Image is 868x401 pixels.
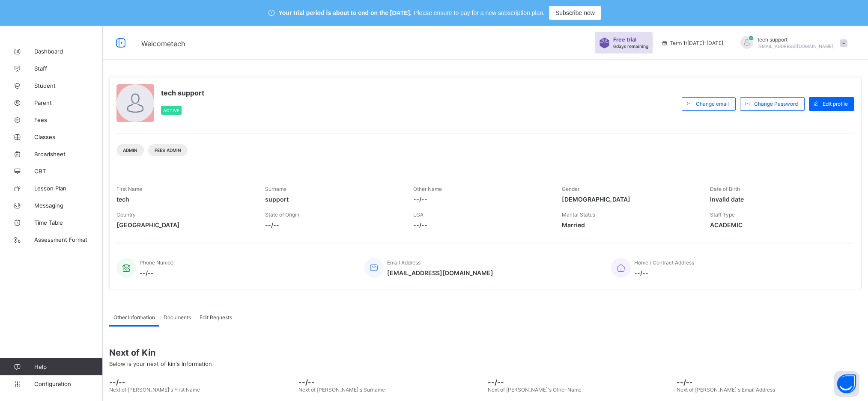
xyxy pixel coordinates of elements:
span: Your trial period is about to end on the [DATE]. [279,9,412,16]
span: Admin [123,148,137,153]
span: --/-- [140,269,175,276]
span: State of Origin [265,211,299,218]
span: --/-- [634,269,694,276]
span: Home / Contract Address [634,259,694,266]
div: techsupport [732,36,852,50]
span: ACADEMIC [710,221,846,229]
span: Broadsheet [34,151,103,157]
span: Time Table [34,219,103,226]
span: [GEOGRAPHIC_DATA] [116,221,252,229]
span: Free trial [613,36,644,43]
span: 6 days remaining [613,44,648,49]
span: Staff Type [710,211,735,218]
span: Next of [PERSON_NAME]'s Other Name [488,386,582,393]
span: support [265,196,401,203]
span: LGA [413,211,424,218]
span: --/-- [413,221,549,229]
span: Dashboard [34,48,103,55]
span: Staff [34,65,103,72]
span: Lesson Plan [34,185,103,192]
span: Next of [PERSON_NAME]'s First Name [109,386,200,393]
span: [EMAIL_ADDRESS][DOMAIN_NAME] [758,44,833,49]
button: Open asap [834,371,859,397]
span: Below is your next of kin's Information [109,360,212,367]
span: CBT [34,168,103,175]
span: Configuration [34,380,102,387]
span: tech [116,196,252,203]
span: Change email [696,101,729,107]
span: session/term information [661,40,723,46]
span: Email Address [387,259,421,266]
span: Student [34,82,103,89]
span: --/-- [298,378,483,386]
span: Subscribe now [555,9,595,16]
span: Marital Status [562,211,595,218]
span: Date of Birth [710,186,740,192]
span: Married [562,221,698,229]
span: --/-- [413,196,549,203]
span: [EMAIL_ADDRESS][DOMAIN_NAME] [387,269,493,276]
span: Edit Requests [200,314,232,321]
span: Messaging [34,202,103,209]
span: Fees Admin [155,148,181,153]
span: Next of [PERSON_NAME]'s Surname [298,386,385,393]
span: --/-- [677,378,862,386]
span: Next of Kin [109,348,862,358]
span: Surname [265,186,286,192]
span: Help [34,363,102,370]
span: Assessment Format [34,236,103,243]
span: First Name [116,186,142,192]
img: sticker-purple.71386a28dfed39d6af7621340158ba97.svg [599,38,610,48]
span: --/-- [265,221,401,229]
span: Fees [34,116,103,123]
span: Next of [PERSON_NAME]'s Email Address [677,386,775,393]
span: Active [163,108,179,113]
span: Other Name [413,186,442,192]
span: Parent [34,99,103,106]
span: Please ensure to pay for a new subscription plan. [414,9,545,16]
span: Edit profile [823,101,848,107]
span: --/-- [488,378,673,386]
span: Invalid date [710,196,846,203]
span: Phone Number [140,259,175,266]
span: Gender [562,186,579,192]
span: Classes [34,134,103,140]
span: tech support [161,89,204,97]
span: Country [116,211,136,218]
span: Change Password [754,101,798,107]
span: --/-- [109,378,294,386]
span: tech support [758,36,833,43]
span: Other Information [113,314,155,321]
span: [DEMOGRAPHIC_DATA] [562,196,698,203]
span: Welcome tech [141,39,185,48]
span: Documents [164,314,191,321]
